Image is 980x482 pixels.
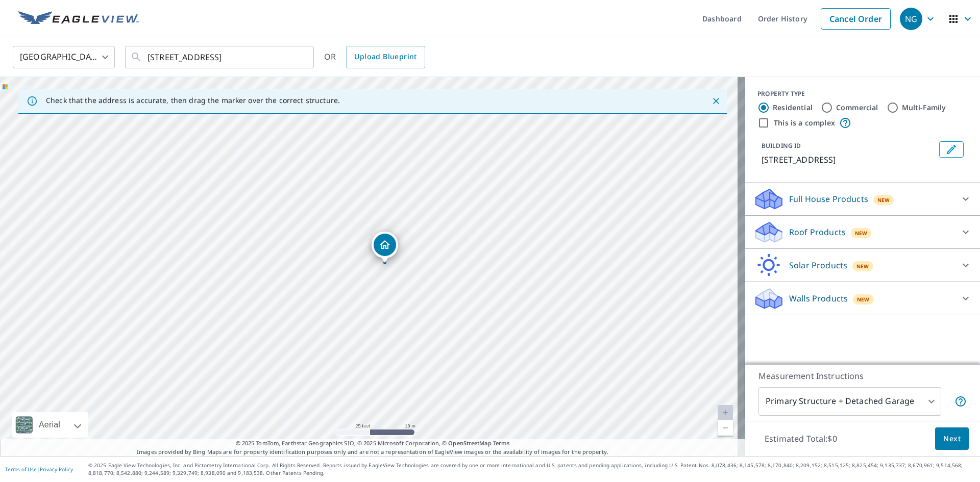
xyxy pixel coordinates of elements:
[5,466,37,473] a: Terms of Use
[753,286,972,311] div: Walls ProductsNew
[718,420,733,436] a: Current Level 20, Zoom Out
[855,229,868,237] span: New
[40,466,73,473] a: Privacy Policy
[493,439,510,447] a: Terms
[789,226,846,238] p: Roof Products
[789,292,848,305] p: Walls Products
[789,193,868,205] p: Full House Products
[789,259,847,271] p: Solar Products
[821,8,891,30] a: Cancel Order
[757,89,968,98] div: PROPERTY TYPE
[935,427,969,450] button: Next
[943,433,961,445] span: Next
[836,103,878,113] label: Commercial
[448,439,491,447] a: OpenStreetMap
[954,395,967,408] span: Your report will include the primary structure and a detached garage if one exists.
[148,43,293,71] input: Search by address or latitude-longitude
[346,46,425,68] a: Upload Blueprint
[718,405,733,420] a: Current Level 20, Zoom In Disabled
[13,43,115,71] div: [GEOGRAPHIC_DATA]
[324,46,425,68] div: OR
[753,187,972,211] div: Full House ProductsNew
[857,295,870,303] span: New
[939,141,964,158] button: Edit building 1
[758,370,967,382] p: Measurement Instructions
[756,427,845,450] p: Estimated Total: $0
[372,232,398,263] div: Dropped pin, building 1, Residential property, 555 Eldorado Blvd Broomfield, CO 80021
[236,439,510,448] span: © 2025 TomTom, Earthstar Geographics SIO, © 2025 Microsoft Corporation, ©
[5,466,73,472] p: |
[354,50,416,63] span: Upload Blueprint
[753,220,972,244] div: Roof ProductsNew
[753,253,972,277] div: Solar ProductsNew
[758,387,941,416] div: Primary Structure + Detached Garage
[900,8,922,30] div: NG
[88,462,975,477] p: © 2025 Eagle View Technologies, Inc. and Pictometry International Corp. All Rights Reserved. Repo...
[36,412,63,438] div: Aerial
[902,103,946,113] label: Multi-Family
[762,154,935,166] p: [STREET_ADDRESS]
[877,196,890,204] span: New
[46,96,340,105] p: Check that the address is accurate, then drag the marker over the correct structure.
[856,262,869,270] span: New
[18,11,139,27] img: EV Logo
[773,103,813,113] label: Residential
[774,118,835,128] label: This is a complex
[762,141,801,150] p: BUILDING ID
[709,94,723,108] button: Close
[12,412,88,438] div: Aerial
